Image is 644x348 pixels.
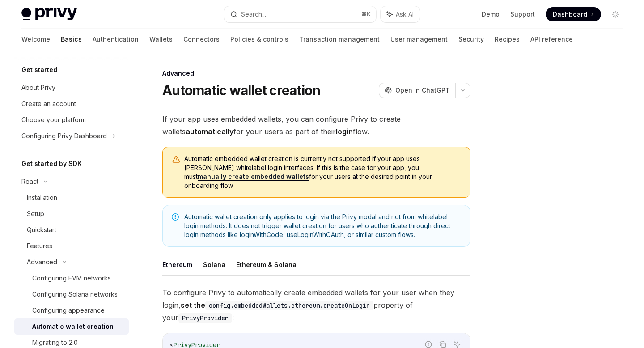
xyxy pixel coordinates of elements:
a: Welcome [21,29,50,50]
a: Create an account [14,96,129,112]
a: Configuring EVM networks [14,270,129,286]
div: Migrating to 2.0 [32,337,78,348]
div: Configuring EVM networks [32,273,111,284]
span: To configure Privy to automatically create embedded wallets for your user when they login, proper... [162,286,470,324]
a: Installation [14,190,129,206]
a: About Privy [14,80,129,96]
h5: Get started by SDK [21,158,82,169]
div: Configuring Solana networks [32,289,118,300]
a: Recipes [495,29,520,50]
span: Dashboard [553,10,587,19]
a: Setup [14,206,129,222]
div: Advanced [162,69,470,78]
a: Basics [61,29,82,50]
div: Automatic wallet creation [32,321,114,332]
svg: Note [172,213,179,221]
code: PrivyProvider [178,313,232,323]
div: About Privy [21,82,55,93]
a: Dashboard [546,7,601,21]
a: Configuring appearance [14,302,129,318]
a: API reference [530,29,573,50]
a: Quickstart [14,222,129,238]
div: Installation [27,192,57,203]
a: Connectors [183,29,220,50]
div: Advanced [27,257,57,267]
div: Configuring Privy Dashboard [21,131,107,141]
div: React [21,176,38,187]
div: Setup [27,208,44,219]
a: Policies & controls [230,29,288,50]
button: Open in ChatGPT [379,83,455,98]
span: Automatic wallet creation only applies to login via the Privy modal and not from whitelabel login... [184,212,461,239]
h5: Get started [21,64,57,75]
div: Configuring appearance [32,305,105,316]
button: Ethereum & Solana [236,254,297,275]
a: User management [390,29,448,50]
svg: Warning [172,155,181,164]
a: Authentication [93,29,139,50]
span: If your app uses embedded wallets, you can configure Privy to create wallets for your users as pa... [162,113,470,138]
a: Choose your platform [14,112,129,128]
button: Toggle dark mode [608,7,623,21]
a: Automatic wallet creation [14,318,129,335]
a: Demo [482,10,500,19]
div: Choose your platform [21,115,86,125]
button: Ethereum [162,254,192,275]
div: Create an account [21,98,76,109]
div: Search... [241,9,266,20]
a: Configuring Solana networks [14,286,129,302]
button: Solana [203,254,225,275]
strong: set the [181,301,373,310]
strong: login [336,127,353,136]
a: Features [14,238,129,254]
span: ⌘ K [361,11,371,18]
span: Automatic embedded wallet creation is currently not supported if your app uses [PERSON_NAME] whit... [184,154,461,190]
img: light logo [21,8,77,21]
a: Transaction management [299,29,380,50]
code: config.embeddedWallets.ethereum.createOnLogin [205,301,373,310]
h1: Automatic wallet creation [162,82,320,98]
a: Wallets [149,29,173,50]
button: Ask AI [381,6,420,22]
span: Open in ChatGPT [395,86,450,95]
div: Features [27,241,52,251]
span: Ask AI [396,10,414,19]
div: Quickstart [27,225,56,235]
a: Support [510,10,535,19]
button: Search...⌘K [224,6,376,22]
a: Security [458,29,484,50]
strong: automatically [186,127,233,136]
a: manually create embedded wallets [198,173,309,181]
